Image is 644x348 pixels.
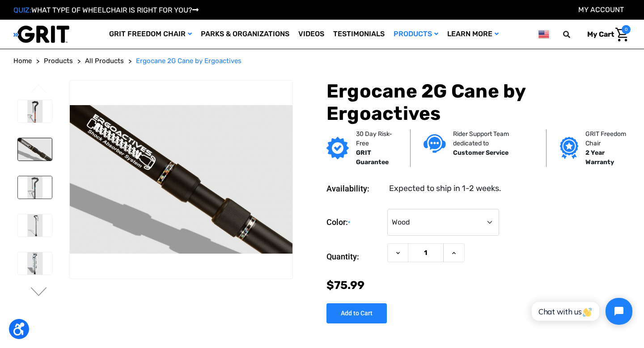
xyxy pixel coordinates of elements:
[585,149,614,166] strong: 2 Year Warranty
[587,30,614,38] span: My Cart
[326,279,364,292] span: $75.99
[443,20,503,49] a: Learn More
[538,29,549,40] img: us.png
[580,25,631,44] a: Cart with 0 items
[522,290,640,332] iframe: Tidio Chat
[326,243,383,270] label: Quantity:
[85,56,124,66] a: All Products
[30,287,48,298] button: Go to slide 2 of 3
[13,56,631,66] nav: Breadcrumb
[326,137,349,159] img: GRIT Guarantee
[326,303,387,323] input: Add to Cart
[105,20,196,49] a: GRIT Freedom Chair
[13,57,32,65] span: Home
[329,20,389,49] a: Testimonials
[615,28,628,42] img: Cart
[18,214,52,237] img: Ergocane 2G Cane by Ergoactives
[453,149,508,157] strong: Customer Service
[326,80,631,125] h1: Ergocane 2G Cane by Ergoactives
[578,5,624,14] a: Account
[356,149,389,166] strong: GRIT Guarantee
[294,20,329,49] a: Videos
[326,182,383,195] dt: Availability:
[18,252,52,275] img: Ergocane 2G Cane by Ergoactives
[30,84,48,95] button: Go to slide 3 of 3
[13,25,69,43] img: GRIT All-Terrain Wheelchair and Mobility Equipment
[567,25,580,44] input: Search
[44,57,73,65] span: Products
[622,25,631,34] span: 0
[136,56,241,66] a: Ergocane 2G Cane by Ergoactives
[453,129,533,148] p: Rider Support Team dedicated to
[560,137,578,159] img: Grit freedom
[13,6,199,14] a: QUIZ:WHAT TYPE OF WHEELCHAIR IS RIGHT FOR YOU?
[18,176,52,199] img: Ergocane 2G Cane by Ergoactives
[424,134,446,153] img: Customer service
[85,57,124,65] span: All Products
[389,182,501,195] dd: Expected to ship in 1-2 weeks.
[356,129,397,148] p: 30 Day Risk-Free
[13,6,31,14] span: QUIZ:
[18,100,52,123] img: Ergocane 2G Cane by Ergoactives
[18,138,52,161] img: Ergocane 2G Cane by Ergoactives
[585,129,634,148] p: GRIT Freedom Chair
[136,57,241,65] span: Ergocane 2G Cane by Ergoactives
[70,105,292,254] img: Ergocane 2G Cane by Ergoactives
[44,56,73,66] a: Products
[196,20,294,49] a: Parks & Organizations
[389,20,443,49] a: Products
[13,56,32,66] a: Home
[326,209,383,236] label: Color:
